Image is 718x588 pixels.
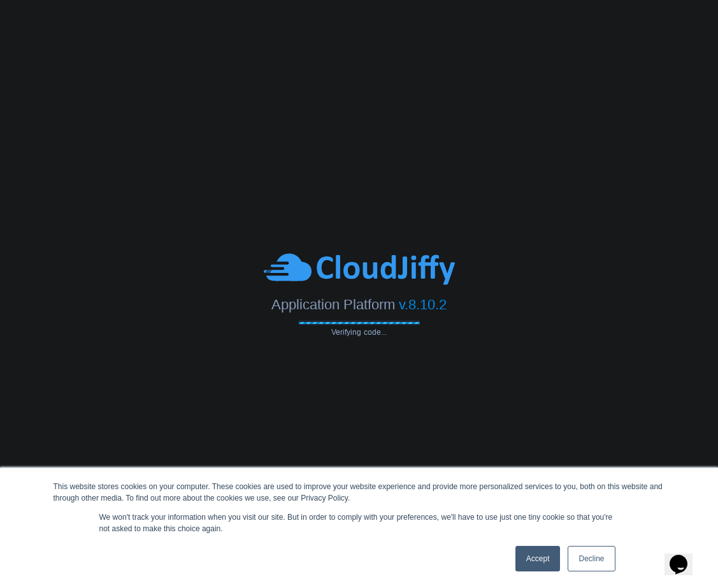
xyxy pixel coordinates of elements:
p: We won't track your information when you visit our site. But in order to comply with your prefere... [99,511,619,534]
iframe: chat widget [664,537,705,575]
a: Accept [515,546,561,571]
div: This website stores cookies on your computer. These cookies are used to improve your website expe... [54,481,665,504]
a: Decline [568,546,615,571]
span: Application Platform [271,297,395,312]
img: CloudJiffy-Blue.svg [264,252,455,287]
span: Verifying code... [299,328,420,337]
span: v.8.10.2 [399,297,447,312]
